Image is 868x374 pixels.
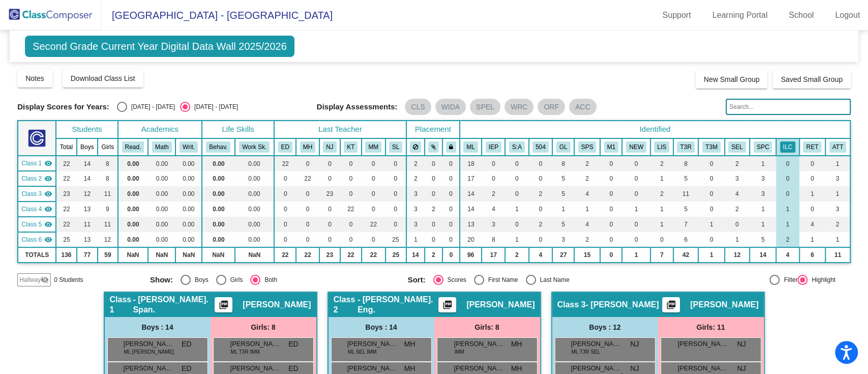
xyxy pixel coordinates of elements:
button: SEL [728,141,745,153]
td: 3 [825,171,850,186]
td: 1 [552,202,574,217]
th: Newcomer - <1 year in Country [622,138,650,156]
td: 2 [725,202,750,217]
button: Download Class List [63,69,143,88]
div: [DATE] - [DATE] [127,102,175,111]
th: 504 Plan [529,138,553,156]
button: Behav. [206,141,230,153]
td: 0.00 [148,156,175,171]
mat-chip: WIDA [435,99,466,115]
a: School [781,7,822,23]
td: 0 [319,171,340,186]
td: 1 [650,171,673,186]
td: 1 [622,202,650,217]
mat-icon: picture_as_pdf [441,300,454,314]
td: 0 [799,156,825,171]
td: 3 [406,186,425,202]
td: 22 [56,156,76,171]
td: 0.00 [175,171,202,186]
button: ILC [780,141,795,153]
td: 0 [442,186,460,202]
td: 1 [505,202,528,217]
th: IEP - Low Student:Adult Ratio [505,138,528,156]
td: 13 [77,232,98,247]
td: 0 [385,186,406,202]
td: 2 [406,171,425,186]
td: 13 [77,202,98,217]
td: 0 [442,217,460,232]
td: 5 [673,171,699,186]
mat-icon: picture_as_pdf [218,300,230,314]
td: 1 [574,202,600,217]
td: 5 [552,171,574,186]
td: 0.00 [118,156,148,171]
td: 2 [650,186,673,202]
td: 0.00 [202,156,235,171]
span: Second Grade Current Year Digital Data Wall 2025/2026 [25,36,294,57]
td: 0 [600,186,622,202]
td: 7 [673,217,699,232]
mat-radio-group: Select an option [117,102,238,112]
th: Nicole Jenney [319,138,340,156]
button: MM [365,141,381,153]
span: Class 5 [21,220,42,229]
button: Read. [122,141,144,153]
td: 2 [425,202,442,217]
td: 25 [385,232,406,247]
td: 0 [362,156,385,171]
td: 23 [56,186,76,202]
td: 9 [98,202,117,217]
td: 0 [622,171,650,186]
th: Life Skills [202,121,274,138]
button: Saved Small Group [772,70,850,89]
td: 4 [725,186,750,202]
button: ED [278,141,292,153]
th: Individualized Education Plan [482,138,505,156]
td: 0 [442,156,460,171]
td: 22 [56,171,76,186]
th: Elsie Delgado [274,138,296,156]
td: 2 [725,156,750,171]
button: RET [803,141,821,153]
td: 5 [552,217,574,232]
td: 0 [650,232,673,247]
button: NJ [323,141,336,153]
td: 0 [385,156,406,171]
td: 0 [505,156,528,171]
td: 0.00 [175,156,202,171]
td: 1 [698,217,724,232]
td: 8 [673,156,699,171]
td: 0 [482,171,505,186]
td: 0 [319,156,340,171]
th: Multilingual Learner [460,138,482,156]
th: Meiasha Harris [296,138,319,156]
th: Identified [460,121,850,138]
button: LIS [654,141,669,153]
td: 0 [622,156,650,171]
mat-icon: visibility [44,205,52,213]
span: Class 1 [21,159,42,168]
button: M1 [604,141,618,153]
th: Keep with teacher [442,138,460,156]
td: 0.00 [148,202,175,217]
td: 3 [482,217,505,232]
td: 0 [600,171,622,186]
td: 0.00 [148,171,175,186]
th: Total [56,138,76,156]
td: 0.00 [235,217,274,232]
td: 2 [529,217,553,232]
td: 22 [56,217,76,232]
td: 0 [725,217,750,232]
td: Melissa McNamara - McNamara [18,217,56,232]
td: 4 [482,202,505,217]
button: S:A [509,141,525,153]
td: 22 [274,156,296,171]
button: ATT [829,141,846,153]
td: 0 [425,186,442,202]
button: Work Sk. [239,141,270,153]
td: 0 [442,232,460,247]
td: 1 [505,232,528,247]
td: 5 [552,186,574,202]
td: 0 [505,186,528,202]
td: 14 [77,171,98,186]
